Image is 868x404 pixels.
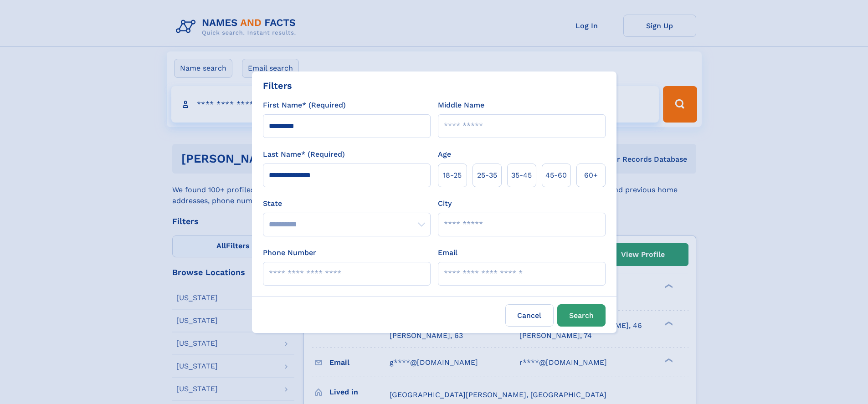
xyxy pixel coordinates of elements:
label: Age [438,149,451,160]
label: Phone Number [263,247,316,258]
label: First Name* (Required) [263,100,346,111]
label: State [263,198,431,209]
button: Search [557,304,606,327]
div: Filters [263,79,292,92]
span: 25‑35 [477,170,497,181]
span: 18‑25 [443,170,462,181]
label: City [438,198,452,209]
label: Cancel [505,304,554,327]
label: Email [438,247,457,258]
label: Last Name* (Required) [263,149,345,160]
span: 45‑60 [545,170,567,181]
span: 60+ [584,170,598,181]
label: Middle Name [438,100,484,111]
span: 35‑45 [511,170,532,181]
